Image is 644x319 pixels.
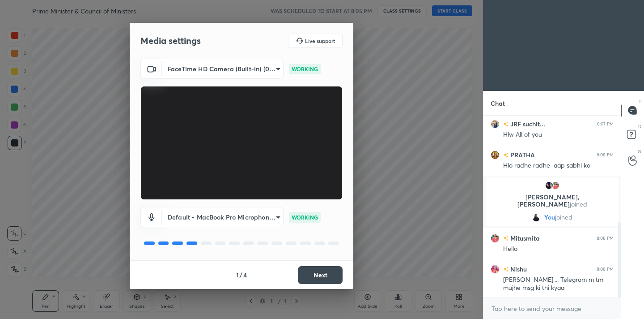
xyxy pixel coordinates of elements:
h6: Mitusmita [508,233,540,243]
span: joined [570,200,587,208]
div: Hlw All of you [503,130,614,139]
div: 8:07 PM [597,121,614,126]
img: AOh14GjbAIAHZD3H0-kCjuN-_RQtdPwkq45UPFbgAbko=s96-c [491,119,500,128]
h6: PRATHA [508,150,535,159]
p: WORKING [292,65,318,73]
div: [PERSON_NAME].... Telegram m tm mujhe msg ki thi kyaa [503,276,614,293]
h6: Nishu [508,264,527,274]
img: no-rating-badge.077c3623.svg [503,122,508,127]
img: no-rating-badge.077c3623.svg [503,267,508,272]
p: G [638,148,641,155]
img: no-rating-badge.077c3623.svg [503,153,508,158]
img: 8661d16d250a46c6a1ab3690c7250b98.jpg [551,181,560,190]
h2: Media settings [140,35,201,47]
div: FaceTime HD Camera (Built-in) (05ac:8514) [162,207,284,227]
h4: 1 [236,270,239,280]
div: FaceTime HD Camera (Built-in) (05ac:8514) [162,59,284,79]
p: Chat [483,91,512,115]
div: Hello [503,245,614,254]
p: [PERSON_NAME], [PERSON_NAME] [491,194,613,208]
h4: 4 [243,270,247,280]
img: edc174d7805b4dd5a2abb28d97e42210.jpg [491,150,500,159]
div: 8:08 PM [597,235,614,241]
div: grid [483,116,621,298]
p: D [638,123,641,130]
button: Next [298,266,343,284]
div: Hlo radhe radhe aap sabhi ko [503,161,614,170]
img: dcf3eb815ff943768bc58b4584e4abca.jpg [532,213,541,222]
p: T [639,98,641,105]
div: 8:08 PM [597,152,614,157]
img: 8661d16d250a46c6a1ab3690c7250b98.jpg [491,233,500,242]
h6: JRF suchit... [508,119,545,129]
h4: / [240,270,242,280]
h5: Live support [305,38,335,43]
img: no-rating-badge.077c3623.svg [503,236,508,241]
span: You [544,214,555,221]
img: c4b42b3234e144eea503351f08f9c20e.jpg [491,264,500,273]
img: bf84194a59214ede97894d9135ac83de.jpg [545,181,554,190]
span: joined [555,214,572,221]
div: 8:08 PM [597,266,614,272]
p: WORKING [292,213,318,221]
